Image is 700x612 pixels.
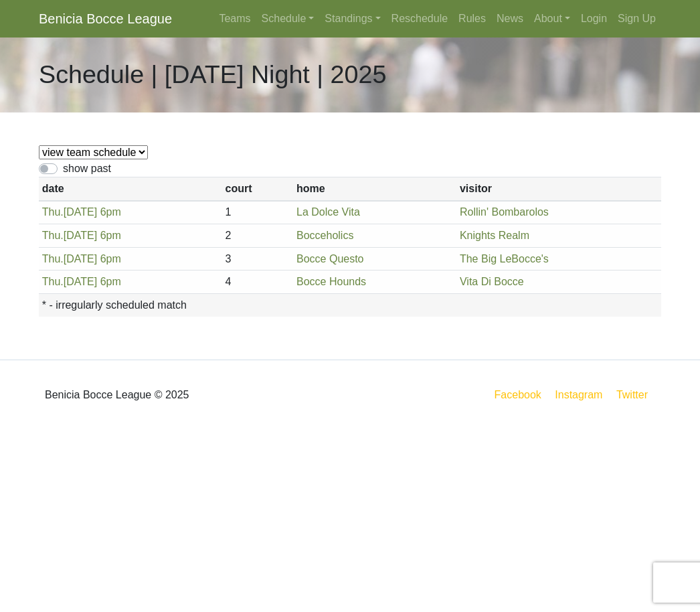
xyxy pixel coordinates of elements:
a: Bocce Questo [296,253,364,264]
td: 1 [222,201,293,224]
a: Schedule [256,5,320,32]
a: Thu.[DATE] 6pm [42,253,121,264]
a: Thu.[DATE] 6pm [42,276,121,287]
a: Benicia Bocce League [39,5,172,32]
th: home [293,177,456,201]
a: Rollin' Bombarolos [460,206,549,218]
th: date [39,177,222,201]
a: Bocceholics [296,230,353,241]
a: Knights Realm [460,230,529,241]
div: Benicia Bocce League © 2025 [29,371,350,419]
span: Thu. [42,276,64,287]
a: Reschedule [386,5,454,32]
th: visitor [456,177,661,201]
span: Thu. [42,206,64,218]
td: 3 [222,247,293,271]
a: News [491,5,529,32]
a: Rules [453,5,491,32]
td: 2 [222,224,293,248]
a: Standings [319,5,385,32]
a: The Big LeBocce's [460,253,549,264]
h1: Schedule | [DATE] Night | 2025 [39,60,386,90]
td: 4 [222,271,293,294]
a: Thu.[DATE] 6pm [42,206,121,218]
a: Twitter [614,386,659,403]
a: Thu.[DATE] 6pm [42,230,121,241]
a: La Dolce Vita [296,206,360,218]
a: About [529,5,576,32]
a: Sign Up [612,5,661,32]
span: Thu. [42,230,64,241]
th: court [222,177,293,201]
a: Facebook [492,386,544,403]
th: * - irregularly scheduled match [39,293,661,316]
a: Login [576,5,612,32]
label: show past [63,161,111,177]
a: Instagram [552,386,605,403]
a: Teams [213,5,256,32]
span: Thu. [42,253,64,264]
a: Vita Di Bocce [460,276,524,287]
a: Bocce Hounds [296,276,366,287]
